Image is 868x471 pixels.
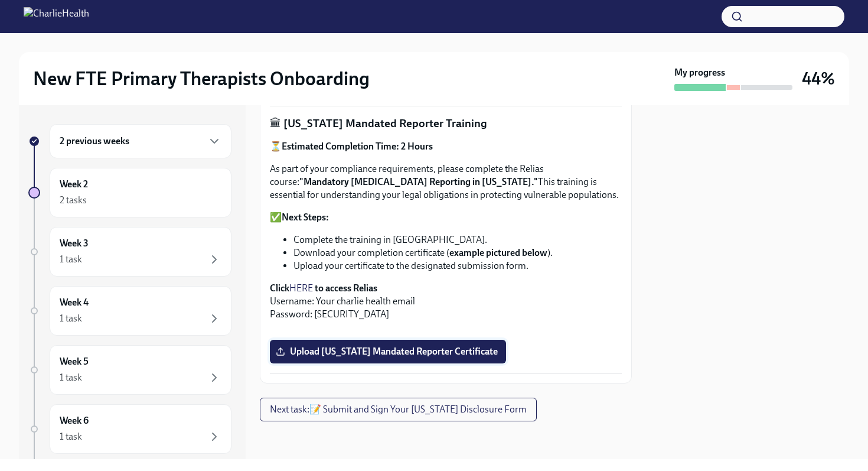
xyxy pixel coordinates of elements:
[28,168,231,217] a: Week 22 tasks
[315,282,377,294] strong: to access Relias
[802,68,835,89] h3: 44%
[60,253,82,266] div: 1 task
[282,141,433,152] strong: Estimated Completion Time: 2 Hours
[60,194,87,207] div: 2 tasks
[28,286,231,336] a: Week 41 task
[28,227,231,277] a: Week 31 task
[60,355,89,368] h6: Week 5
[33,67,370,90] h2: New FTE Primary Therapists Onboarding
[60,430,82,443] div: 1 task
[24,7,89,26] img: CharlieHealth
[60,178,88,191] h6: Week 2
[50,124,231,158] div: 2 previous weeks
[270,116,622,131] p: 🏛 [US_STATE] Mandated Reporter Training
[270,211,622,224] p: ✅
[60,237,89,250] h6: Week 3
[270,282,622,321] p: Username: Your charlie health email Password: [SECURITY_DATA]
[60,135,129,148] h6: 2 previous weeks
[278,346,498,358] span: Upload [US_STATE] Mandated Reporter Certificate
[60,312,82,325] div: 1 task
[60,414,89,427] h6: Week 6
[293,259,622,272] li: Upload your certificate to the designated submission form.
[270,282,289,294] strong: Click
[293,233,622,246] li: Complete the training in [GEOGRAPHIC_DATA].
[449,247,547,258] strong: example pictured below
[282,212,329,223] strong: Next Steps:
[260,398,537,421] button: Next task:📝 Submit and Sign Your [US_STATE] Disclosure Form
[293,246,622,259] li: Download your completion certificate ( ).
[270,163,622,202] p: As part of your compliance requirements, please complete the Relias course: This training is esse...
[270,140,622,153] p: ⏳
[28,404,231,454] a: Week 61 task
[28,345,231,395] a: Week 51 task
[299,176,538,187] strong: "Mandatory [MEDICAL_DATA] Reporting in [US_STATE]."
[270,404,527,415] span: Next task : 📝 Submit and Sign Your [US_STATE] Disclosure Form
[674,66,725,79] strong: My progress
[270,340,506,363] label: Upload [US_STATE] Mandated Reporter Certificate
[60,371,82,384] div: 1 task
[60,296,89,309] h6: Week 4
[289,282,313,294] a: HERE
